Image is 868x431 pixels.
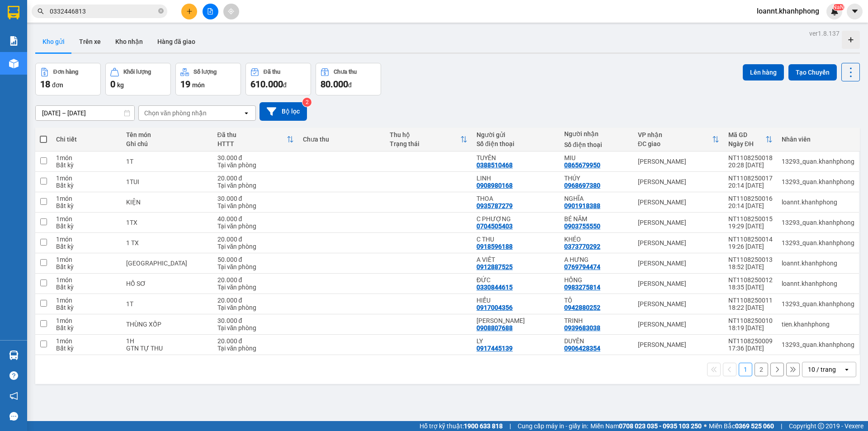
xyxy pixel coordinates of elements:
div: 0942880252 [564,304,600,311]
div: ver 1.8.137 [809,28,840,38]
div: 1H [126,337,208,345]
div: Bất kỳ [56,345,117,352]
div: 20.000 đ [217,236,294,243]
div: NT1108250011 [728,297,773,304]
button: Số lượng19món [175,63,241,95]
div: tien.khanhphong [782,321,854,328]
span: caret-down [851,7,859,15]
div: 13293_quan.khanhphong [782,178,854,185]
div: NGHĨA [564,195,629,202]
img: warehouse-icon [9,59,19,68]
div: 0983275814 [564,284,600,291]
div: ĐỨC [476,276,555,284]
div: 1 món [56,215,117,223]
div: 0901918388 [564,202,600,209]
div: 0968697380 [564,182,600,189]
div: Ngày ĐH [728,140,765,147]
div: NT1108250009 [728,337,773,345]
div: Thu hộ [390,131,460,138]
div: loannt.khanhphong [782,280,854,287]
div: 18:19 [DATE] [728,324,773,332]
div: 1 TX [126,239,208,246]
div: 20:14 [DATE] [728,202,773,209]
div: ĐC giao [638,140,712,147]
button: Kho gửi [35,31,72,52]
div: [PERSON_NAME] [638,260,719,267]
span: 80.000 [321,79,348,90]
span: ⚪️ [704,424,707,428]
div: Bất kỳ [56,243,117,250]
div: 0330844615 [476,284,513,291]
div: Số điện thoại [476,140,555,147]
div: 0917004356 [476,304,513,311]
div: HỒNG [564,276,629,284]
div: 0388510468 [476,161,513,169]
div: 40.000 đ [217,215,294,223]
svg: open [843,366,850,373]
div: 30.000 đ [217,317,294,324]
div: Bất kỳ [56,161,117,169]
div: THÚY [564,175,629,182]
button: Chưa thu80.000đ [316,63,381,95]
div: TUYÊN [476,154,555,161]
div: loannt.khanhphong [782,260,854,267]
div: 1 món [56,236,117,243]
div: BÉ NĂM [564,215,629,223]
div: [PERSON_NAME] [638,300,719,308]
div: Tại văn phòng [217,202,294,209]
div: 30.000 đ [217,195,294,202]
div: Mã GD [728,131,765,138]
img: icon-new-feature [830,7,839,15]
div: [PERSON_NAME] [638,158,719,165]
div: 1TX [126,219,208,226]
div: Chi tiết [56,136,117,143]
span: close-circle [158,8,164,14]
div: Đơn hàng [53,69,78,75]
div: Bất kỳ [56,304,117,311]
span: kg [117,81,124,89]
button: Bộ lọc [259,102,307,121]
div: 0935787279 [476,202,513,209]
span: copyright [818,423,824,429]
button: Lên hàng [743,64,784,81]
div: NT1108250013 [728,256,773,263]
button: caret-down [847,4,863,19]
span: question-circle [9,371,18,380]
span: loannt.khanhphong [750,5,826,17]
div: HTTT [217,140,287,147]
div: [PERSON_NAME] [638,321,719,328]
div: 20.000 đ [217,175,294,182]
span: đơn [52,81,63,89]
div: 13293_quan.khanhphong [782,239,854,246]
div: 1 món [56,154,117,161]
div: [PERSON_NAME] [638,178,719,185]
div: 20.000 đ [217,297,294,304]
div: 1TUI [126,178,208,185]
div: Khối lượng [123,69,151,75]
div: 1T [126,300,208,308]
span: file-add [207,8,213,14]
input: Tìm tên, số ĐT hoặc mã đơn [50,6,156,16]
div: 0906428354 [564,345,600,352]
div: Đã thu [264,69,280,75]
strong: 0369 525 060 [735,422,774,430]
span: Miền Nam [590,421,702,431]
div: TRINH [564,317,629,324]
div: MIU [564,154,629,161]
div: 0908980168 [476,182,513,189]
div: 19:26 [DATE] [728,243,773,250]
div: 1 món [56,195,117,202]
div: Tại văn phòng [217,223,294,230]
div: 13293_quan.khanhphong [782,341,854,348]
strong: 1900 633 818 [464,422,503,430]
span: | [509,421,511,431]
span: 19 [180,79,190,90]
div: Số điện thoại [564,141,629,148]
div: 0865679950 [564,161,600,169]
button: Đã thu610.000đ [245,63,311,95]
div: 18:35 [DATE] [728,284,773,291]
div: 0769794474 [564,263,600,270]
div: NT1108250017 [728,175,773,182]
div: NT1108250018 [728,154,773,161]
button: Khối lượng0kg [105,63,171,95]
